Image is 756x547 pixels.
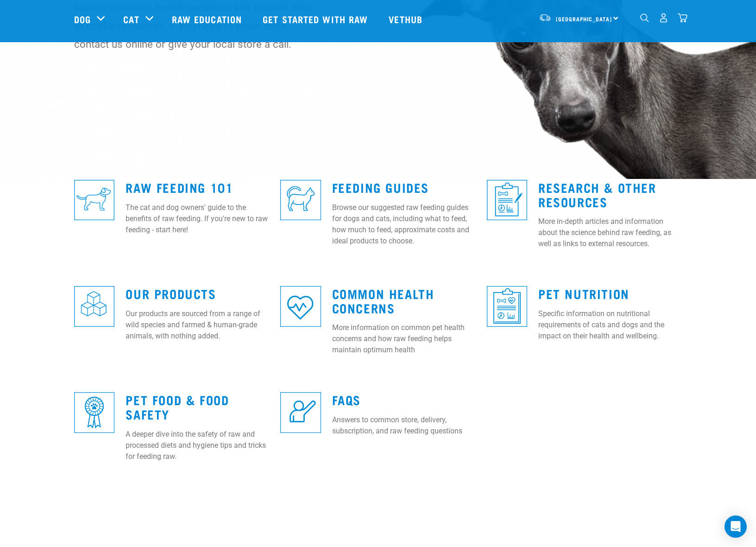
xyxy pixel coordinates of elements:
a: Research & Other Resources [538,184,656,205]
p: A deeper dive into the safety of raw and processed diets and hygiene tips and tricks for feeding ... [126,429,269,462]
img: re-icons-heart-sq-blue.png [280,286,321,326]
img: home-icon-1@2x.png [640,13,649,22]
img: re-icons-healthcheck1-sq-blue.png [487,180,527,220]
a: Get started with Raw [253,0,379,38]
a: Common Health Concerns [332,290,435,311]
img: re-icons-healthcheck3-sq-blue.png [487,286,527,326]
a: Pet Food & Food Safety [126,396,229,417]
img: re-icons-rosette-sq-blue.png [74,392,114,433]
p: Browse our suggested raw feeding guides for dogs and cats, including what to feed, how much to fe... [332,202,476,247]
a: Raw Feeding 101 [126,184,233,191]
p: Answers to common store, delivery, subscription, and raw feeding questions [332,414,476,437]
img: re-icons-faq-sq-blue.png [280,392,321,433]
span: [GEOGRAPHIC_DATA] [556,17,612,20]
p: Specific information on nutritional requirements of cats and dogs and the impact on their health ... [538,308,682,342]
div: Open Intercom Messenger [724,515,747,538]
img: user.png [659,13,668,23]
a: Raw Education [163,0,253,38]
img: home-icon@2x.png [678,13,687,23]
a: Our Products [126,290,216,297]
a: Vethub [379,0,434,38]
a: Cat [123,12,139,26]
a: Feeding Guides [332,184,429,191]
img: re-icons-cat2-sq-blue.png [280,180,321,220]
a: Pet Nutrition [538,290,630,297]
p: Our products are sourced from a range of wild species and farmed & human-grade animals, with noth... [126,308,269,342]
a: FAQs [332,396,361,403]
a: Dog [74,12,91,26]
img: re-icons-cubes2-sq-blue.png [74,286,114,326]
p: More in-depth articles and information about the science behind raw feeding, as well as links to ... [538,216,682,249]
p: More information on common pet health concerns and how raw feeding helps maintain optimum health [332,322,476,356]
img: re-icons-dog3-sq-blue.png [74,180,114,220]
p: The cat and dog owners' guide to the benefits of raw feeding. If you're new to raw feeding - star... [126,202,269,235]
img: van-moving.png [539,13,551,22]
